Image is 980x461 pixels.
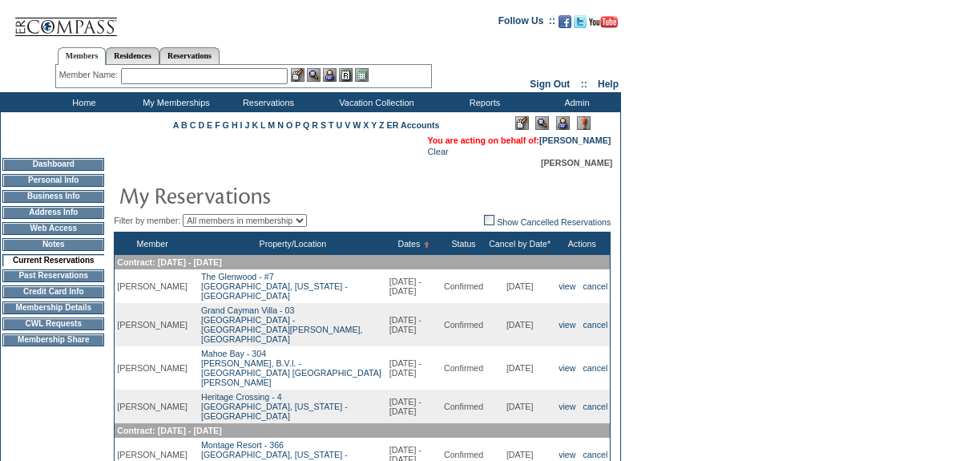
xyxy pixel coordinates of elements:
a: view [559,363,575,373]
a: U [337,120,343,130]
td: Vacation Collection [313,92,437,112]
a: ER Accounts [387,120,440,130]
div: Member Name: [59,68,121,82]
a: cancel [583,320,608,330]
span: Contract: [DATE] - [DATE] [117,257,221,267]
td: Membership Share [2,334,104,346]
a: Clear [427,147,448,156]
a: view [559,450,575,459]
td: Confirmed [442,303,486,346]
td: Personal Info [2,174,104,187]
span: Filter by member: [114,216,180,225]
a: Member [137,239,168,249]
td: [DATE] - [DATE] [387,303,442,346]
td: Reservations [220,92,313,112]
td: [DATE] [486,269,554,303]
span: You are acting on behalf of: [427,135,611,145]
td: Home [36,92,128,112]
a: I [240,120,243,130]
a: X [363,120,369,130]
a: R [312,120,318,130]
td: Membership Details [2,301,104,314]
a: F [215,120,220,130]
td: Confirmed [442,390,486,423]
a: S [321,120,326,130]
a: cancel [583,450,608,459]
td: [PERSON_NAME] [115,303,190,346]
td: Dashboard [2,158,104,171]
td: [PERSON_NAME] [115,346,190,390]
img: Follow us on Twitter [574,15,587,28]
img: Edit Mode [515,116,529,130]
td: Notes [2,238,104,251]
img: Subscribe to our YouTube Channel [589,16,618,28]
td: [PERSON_NAME] [115,269,190,303]
a: O [286,120,292,130]
td: CWL Requests [2,317,104,330]
a: [PERSON_NAME] [539,135,611,145]
a: J [244,120,249,130]
img: b_edit.gif [291,68,304,82]
td: Confirmed [442,346,486,390]
a: P [295,120,300,130]
a: W [353,120,361,130]
a: C [190,120,196,130]
a: view [559,320,575,330]
a: Cancel by Date* [489,239,550,249]
a: Status [451,239,475,249]
span: Contract: [DATE] - [DATE] [117,426,221,435]
img: Impersonate [556,116,570,130]
a: Help [598,79,619,90]
img: Compass Home [14,4,118,37]
td: My Memberships [128,92,220,112]
img: Reservations [339,68,353,82]
a: Members [58,47,107,65]
th: Actions [554,233,611,256]
a: D [198,120,204,130]
a: cancel [583,363,608,373]
td: [DATE] [486,346,554,390]
td: Business Info [2,190,104,203]
td: [DATE] - [DATE] [387,346,442,390]
a: Z [379,120,385,130]
td: [DATE] [486,390,554,423]
img: pgTtlMyReservations.gif [119,179,439,211]
a: N [277,120,284,130]
a: K [252,120,258,130]
a: Show Cancelled Reservations [484,217,611,227]
a: Grand Cayman Villa - 03[GEOGRAPHIC_DATA] - [GEOGRAPHIC_DATA][PERSON_NAME], [GEOGRAPHIC_DATA] [201,305,363,344]
td: Credit Card Info [2,285,104,298]
td: [DATE] [486,303,554,346]
a: E [207,120,212,130]
img: Log Concern/Member Elevation [577,116,591,130]
a: T [329,120,334,130]
td: Address Info [2,206,104,219]
td: Confirmed [442,269,486,303]
a: Subscribe to our YouTube Channel [589,20,618,30]
td: Web Access [2,222,104,235]
a: Residences [106,47,159,64]
a: Sign Out [530,79,570,90]
a: H [232,120,238,130]
a: Reservations [159,47,220,64]
img: chk_off.JPG [484,215,494,225]
a: cancel [583,281,608,291]
a: view [559,402,575,411]
img: Become our fan on Facebook [559,15,571,28]
a: view [559,281,575,291]
img: Ascending [420,241,430,248]
td: [DATE] - [DATE] [387,390,442,423]
td: [DATE] - [DATE] [387,269,442,303]
a: A [173,120,179,130]
td: [PERSON_NAME] [115,390,190,423]
a: Become our fan on Facebook [559,20,571,30]
a: Mahoe Bay - 304[PERSON_NAME], B.V.I. - [GEOGRAPHIC_DATA] [GEOGRAPHIC_DATA][PERSON_NAME] [201,349,381,387]
a: Heritage Crossing - 4[GEOGRAPHIC_DATA], [US_STATE] - [GEOGRAPHIC_DATA] [201,392,348,421]
a: Y [371,120,377,130]
span: [PERSON_NAME] [541,158,612,168]
img: View [307,68,321,82]
a: Q [303,120,309,130]
td: Admin [529,92,621,112]
a: G [223,120,229,130]
a: M [268,120,275,130]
